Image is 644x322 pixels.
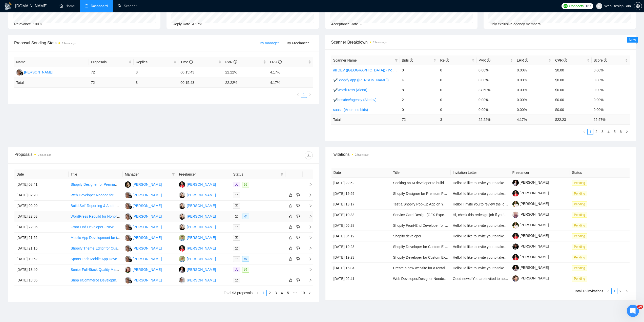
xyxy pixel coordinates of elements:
[512,243,519,250] img: c1XGIR80b-ujuyfVcW6A3kaqzQZRcZzackAGyi0NecA1iqtpIyJxhaP9vgsW63mpYE
[14,57,89,67] th: Name
[125,224,131,230] img: MC
[133,267,162,272] div: [PERSON_NAME]
[171,171,176,178] span: filter
[287,213,294,219] button: like
[295,245,301,251] button: dislike
[125,213,131,220] img: MC
[512,276,549,280] a: [PERSON_NAME]
[572,276,589,280] a: Pending
[71,193,150,197] a: Web Developer Needed for Website Enhancement
[296,278,300,282] span: dislike
[179,225,216,229] a: AL[PERSON_NAME]
[515,65,553,75] td: 0.00%
[333,98,377,102] a: ✔des/dev/agency (Siedov)
[634,4,642,8] span: setting
[305,151,313,159] button: download
[16,70,53,74] a: MC[PERSON_NAME]
[289,257,292,261] span: like
[291,290,299,296] li: Next 5 Pages
[267,290,273,296] li: 2
[129,227,132,230] img: gigradar-bm.png
[71,278,210,282] a: Shop eCommerce Development inside a existing Page WooCommerce Shopify or others
[279,290,285,296] a: 4
[587,129,593,135] li: 1
[512,180,519,186] img: c1gL6zrSnaLfgYKYkFATEphuZ1VZNvXqd9unVblrKUqv_id2bBPzeby3fquoX2mwdg
[634,2,642,10] button: setting
[125,235,131,241] img: MC
[624,129,630,135] button: right
[572,201,587,207] span: Pending
[331,22,358,26] span: Acceptance Rate
[268,67,313,78] td: 4.17%
[133,182,162,187] div: [PERSON_NAME]
[179,267,216,271] a: YY[PERSON_NAME]
[410,59,413,62] span: info-circle
[487,59,490,62] span: info-circle
[490,22,541,26] span: Only exclusive agency members
[71,257,229,261] a: Sports Tech Mobile App Developer (AR + Social) – iOS/Android Full Buildbile app with AR capabilities
[553,65,592,75] td: $0.00
[625,130,628,133] span: right
[572,265,587,271] span: Pending
[235,215,238,218] span: mail
[133,203,162,209] div: [PERSON_NAME]
[187,245,216,251] div: [PERSON_NAME]
[393,202,465,206] a: Test a Shopify Pop-Up App on Your Live Store
[606,129,612,135] li: 4
[133,256,162,262] div: [PERSON_NAME]
[572,244,587,250] span: Pending
[296,214,300,218] span: dislike
[125,203,162,207] a: MC[PERSON_NAME]
[586,3,591,9] span: 167
[400,65,438,75] td: 0
[89,67,134,78] td: 72
[125,203,131,209] img: MC
[569,3,584,9] span: Connects:
[618,129,624,135] a: 6
[235,236,238,239] span: mail
[71,225,172,229] a: Front End Developer - New Ecommerce Site - SEO Optimisation
[179,213,185,220] img: AL
[307,290,313,296] button: right
[618,288,623,294] a: 2
[234,60,237,64] span: info-circle
[125,225,162,229] a: MC[PERSON_NAME]
[333,58,357,62] span: Scanner Name
[572,266,589,270] a: Pending
[512,255,549,259] a: [PERSON_NAME]
[624,288,630,294] li: Next Page
[512,212,519,218] img: c1pZJS8kLbrTMT8S6mlGyAY1_-cwt7w-mHy4hEAlKaYqn0LChNapOLa6Rq74q1bNfe
[187,192,216,198] div: [PERSON_NAME]
[179,192,185,198] img: AL
[173,22,190,26] span: Reply Rate
[179,246,216,250] a: AT[PERSON_NAME]
[604,59,607,62] span: info-circle
[270,60,282,64] span: LRR
[133,235,162,240] div: [PERSON_NAME]
[133,224,162,230] div: [PERSON_NAME]
[512,190,519,197] img: c1gYzaiHUxzr9pyMKNIHxZ8zNyqQY9LeMr9TiodOxNT0d-ipwb5dqWQRi3NaJcazU8
[129,280,132,283] img: gigradar-bm.png
[179,182,216,186] a: AT[PERSON_NAME]
[512,201,519,207] img: c1f-kBrpeLLQlYQU1JMXi7Yi9fYPdwBiUYSzC5Knmlia133GU2h2Zebjmw0dh6Orq6
[187,203,216,209] div: [PERSON_NAME]
[287,256,294,262] button: like
[629,38,636,42] span: New
[637,305,643,309] span: 10
[187,277,216,283] div: [PERSON_NAME]
[71,204,196,208] a: Build Self-Reporting & Audit Website (WordPress, Gamification, Data Reporting)
[393,234,421,238] a: Shopify developer
[89,57,134,67] th: Proposals
[400,75,438,85] td: 4
[512,244,549,248] a: [PERSON_NAME]
[179,256,185,262] img: IT
[179,278,216,282] a: IS[PERSON_NAME]
[564,59,567,62] span: info-circle
[295,203,301,209] button: dislike
[299,290,307,296] li: 10
[129,205,132,209] img: gigradar-bm.png
[296,225,300,229] span: dislike
[296,204,300,208] span: dislike
[625,290,628,293] span: right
